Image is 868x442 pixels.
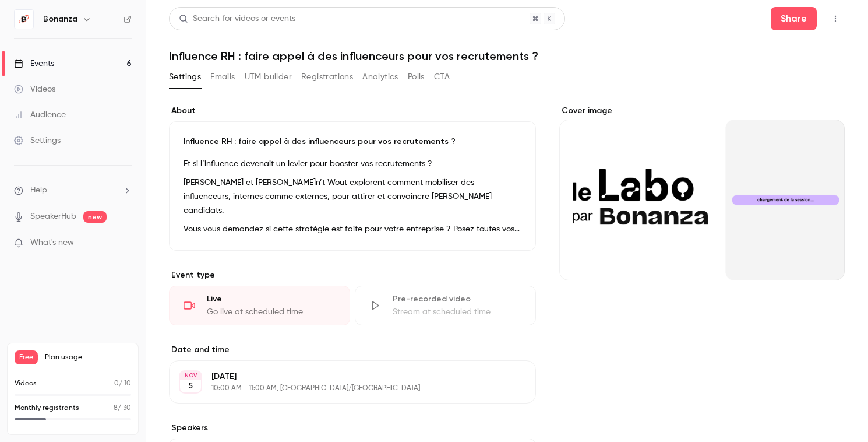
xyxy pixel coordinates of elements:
[434,68,450,86] button: CTA
[30,184,47,197] span: Help
[118,238,132,248] iframe: Noticeable Trigger
[114,380,119,387] span: 0
[184,222,521,236] p: Vous vous demandez si cette stratégie est faite pour votre entreprise ? Posez toutes vos question...
[169,269,536,281] p: Event type
[355,286,536,325] div: Pre-recorded videoStream at scheduled time
[211,384,474,393] p: 10:00 AM - 11:00 AM, [GEOGRAPHIC_DATA]/[GEOGRAPHIC_DATA]
[211,371,474,383] p: [DATE]
[210,68,235,86] button: Emails
[169,286,350,325] div: LiveGo live at scheduled time
[114,405,118,412] span: 8
[245,68,292,86] button: UTM builder
[301,68,353,86] button: Registrations
[43,13,77,25] h6: Bonanza
[169,105,536,117] label: About
[559,105,845,280] section: Cover image
[30,237,74,249] span: What's new
[15,350,38,364] span: Free
[14,58,54,69] div: Events
[114,403,131,413] p: / 30
[14,109,66,121] div: Audience
[15,10,33,29] img: Bonanza
[169,422,536,434] label: Speakers
[169,68,201,86] button: Settings
[207,306,336,318] div: Go live at scheduled time
[14,83,55,95] div: Videos
[184,176,521,218] p: [PERSON_NAME] et [PERSON_NAME]n’t Wout explorent comment mobiliser des influenceurs, internes com...
[393,293,521,305] div: Pre-recorded video
[180,371,201,380] div: NOV
[114,378,131,389] p: / 10
[30,211,76,223] a: SpeakerHub
[179,13,295,25] div: Search for videos or events
[184,157,521,171] p: Et si l’influence devenait un levier pour booster vos recrutements ?
[83,211,107,223] span: new
[188,380,193,392] p: 5
[15,403,79,413] p: Monthly registrants
[408,68,425,86] button: Polls
[184,136,521,148] p: Influence RH : faire appel à des influenceurs pour vos recrutements ?
[771,7,817,30] button: Share
[14,135,61,146] div: Settings
[45,353,131,362] span: Plan usage
[169,344,536,356] label: Date and time
[169,49,845,63] h1: Influence RH : faire appel à des influenceurs pour vos recrutements ?
[362,68,398,86] button: Analytics
[393,306,521,318] div: Stream at scheduled time
[15,378,37,389] p: Videos
[207,293,336,305] div: Live
[559,105,845,117] label: Cover image
[14,184,132,197] li: help-dropdown-opener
